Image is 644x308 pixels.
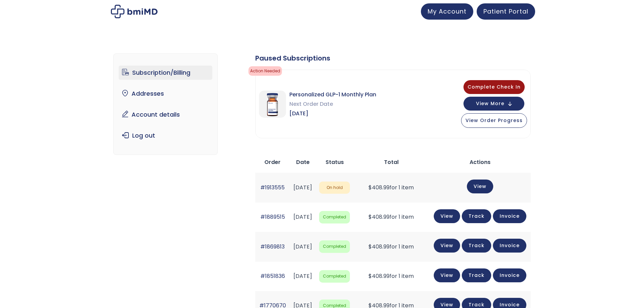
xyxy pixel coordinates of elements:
a: Track [462,268,491,282]
img: My account [111,5,158,18]
time: [DATE] [293,184,312,191]
a: Track [462,209,491,223]
span: Personalized GLP-1 Monthly Plan [289,90,376,99]
span: Completed [319,270,350,283]
nav: Account pages [113,53,218,155]
a: Addresses [119,87,212,101]
span: 408.99 [368,272,389,280]
div: Paused Subscriptions [255,53,531,63]
img: Personalized GLP-1 Monthly Plan [259,91,286,118]
a: View [434,209,460,223]
span: $ [368,184,372,191]
span: Status [326,158,344,166]
time: [DATE] [293,272,312,280]
button: View More [463,97,524,111]
a: Track [462,239,491,253]
span: [DATE] [289,109,376,118]
td: for 1 item [353,203,429,232]
span: My Account [428,7,467,16]
a: Log out [119,128,212,143]
a: #1851836 [260,272,285,280]
time: [DATE] [293,213,312,221]
span: Actions [470,158,491,166]
span: Date [296,158,310,166]
span: Patient Portal [483,7,528,16]
a: Invoice [493,209,526,223]
span: View Order Progress [466,117,523,124]
span: Complete Check In [468,84,521,90]
a: View [434,268,460,282]
span: Completed [319,211,350,223]
span: $ [368,243,372,251]
span: Completed [319,240,350,253]
a: Patient Portal [477,3,535,20]
a: Invoice [493,239,526,253]
span: $ [368,272,372,280]
span: Next Order Date [289,99,376,109]
a: Account details [119,108,212,122]
td: for 1 item [353,173,429,202]
span: 408.99 [368,243,389,251]
a: My Account [421,3,473,20]
span: View More [476,101,504,106]
span: 408.99 [368,184,389,191]
span: Total [384,158,399,166]
a: Invoice [493,268,526,282]
td: for 1 item [353,232,429,261]
span: Action Needed [248,66,282,76]
time: [DATE] [293,243,312,251]
span: Order [264,158,281,166]
span: On hold [319,182,350,194]
button: Complete Check In [463,80,525,94]
a: Subscription/Billing [119,66,212,80]
td: for 1 item [353,262,429,291]
a: #1913555 [260,184,285,191]
a: #1889515 [260,213,285,221]
a: View [434,239,460,253]
a: View [467,180,493,193]
button: View Order Progress [461,113,527,128]
a: #1869813 [260,243,285,251]
span: 408.99 [368,213,389,221]
span: $ [368,213,372,221]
